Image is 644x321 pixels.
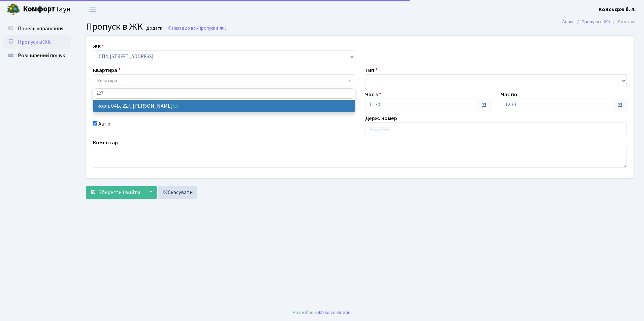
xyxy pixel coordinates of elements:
[86,186,144,199] button: Зберегти і вийти
[98,120,110,128] label: Авто
[93,42,104,50] label: ЖК
[198,25,226,31] span: Пропуск в ЖК
[93,66,121,74] label: Квартира
[365,122,627,135] input: АА1234АА
[18,25,63,32] span: Панель управління
[167,25,226,31] a: Назад до всіхПропуск в ЖК
[145,26,164,31] small: Додати .
[3,35,71,49] a: Пропуск в ЖК
[582,18,610,25] a: Пропуск в ЖК
[7,3,20,16] img: logo.png
[23,4,55,14] b: Комфорт
[293,309,351,316] div: Розроблено .
[86,20,143,33] span: Пропуск в ЖК
[158,186,197,199] a: Скасувати
[23,4,71,15] span: Таун
[93,100,355,112] li: корп. 04Б, 227, [PERSON_NAME]
[365,91,381,99] label: Час з
[84,4,101,15] button: Переключити навігацію
[99,189,140,196] span: Зберегти і вийти
[365,66,378,74] label: Тип
[3,49,71,62] a: Розширений пошук
[610,18,634,26] li: Додати
[552,15,644,29] nav: breadcrumb
[319,309,350,316] a: Massive Kinetic
[562,18,575,25] a: Admin
[365,114,397,122] label: Держ. номер
[97,77,117,84] span: Квартира
[18,38,51,46] span: Пропуск в ЖК
[18,52,65,59] span: Розширений пошук
[599,5,636,13] a: Консьєрж б. 4.
[501,91,517,99] label: Час по
[3,22,71,35] a: Панель управління
[93,139,118,147] label: Коментар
